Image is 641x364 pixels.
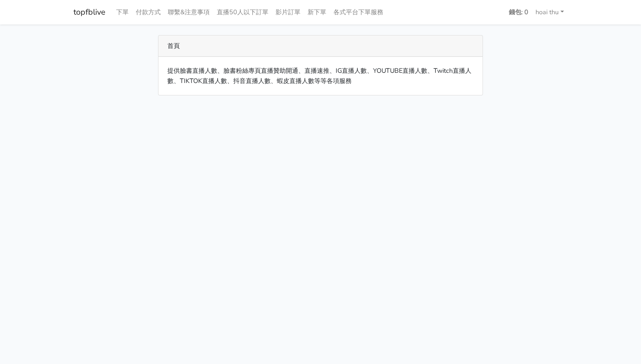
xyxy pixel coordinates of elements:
a: 新下單 [304,4,330,21]
a: 各式平台下單服務 [330,4,387,21]
a: 下單 [113,4,132,21]
a: 聯繫&注意事項 [164,4,213,21]
a: hoai thu [532,4,568,21]
strong: 錢包: 0 [509,8,528,16]
a: 付款方式 [132,4,164,21]
div: 首頁 [158,36,483,57]
a: 錢包: 0 [505,4,532,21]
a: topfblive [73,4,105,21]
div: 提供臉書直播人數、臉書粉絲專頁直播贊助開通、直播速推、IG直播人數、YOUTUBE直播人數、Twitch直播人數、TIKTOK直播人數、抖音直播人數、蝦皮直播人數等等各項服務 [158,57,483,95]
a: 直播50人以下訂單 [213,4,272,21]
a: 影片訂單 [272,4,304,21]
